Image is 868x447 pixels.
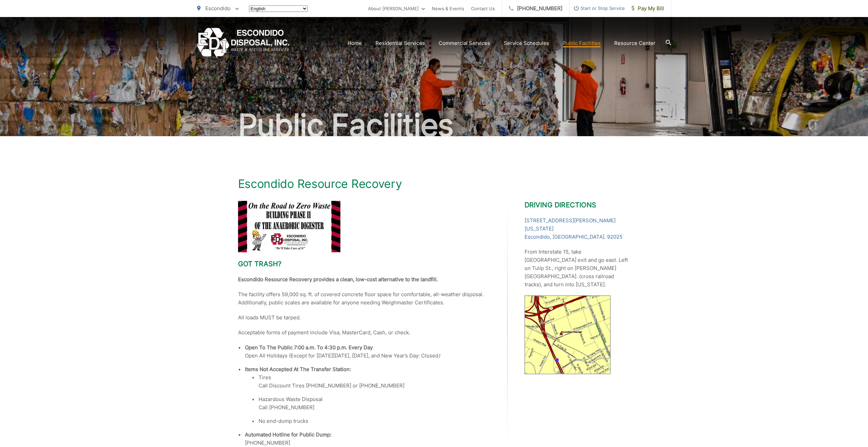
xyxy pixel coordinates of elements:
[238,329,490,337] p: Acceptable forms of payment include Visa, MasterCard, Cash, or check.
[259,396,323,402] span: Hazardous Waste Disposal
[259,418,308,424] span: No end-dump trucks
[245,366,351,372] strong: Items Not Accepted At The Transfer Station:
[197,28,290,58] a: EDCD logo. Return to the homepage.
[348,39,362,47] a: Home
[205,5,231,12] span: Escondido
[197,108,671,142] h2: Public Facilities
[238,177,630,191] h1: Escondido Resource Recovery
[245,431,332,438] strong: Automated Hotline for Public Dump:
[438,352,440,359] em: )
[245,344,373,351] strong: Open To The Public 7:00 a.m. To 4:30 p.m. Every Day
[238,314,490,322] p: All loads MUST be tarped.
[376,39,425,47] a: Residential Services
[439,39,490,47] a: Commercial Services
[249,5,308,12] select: Select a language
[245,431,490,447] li: [PHONE_NUMBER]
[471,4,495,13] a: Contact Us
[238,290,490,307] p: The facility offers 59,000 sq. ft. of covered concrete floor space for comfortable, all-weather d...
[238,276,438,283] strong: Escondido Resource Recovery provides a clean, low-cost alternative to the landfill.
[525,296,610,374] img: image
[525,217,630,241] a: [STREET_ADDRESS][PERSON_NAME][US_STATE]Escondido, [GEOGRAPHIC_DATA]. 92025
[259,395,490,412] li: Call [PHONE_NUMBER]
[525,248,630,289] p: From Interstate 15, take [GEOGRAPHIC_DATA] exit and go east. Left on Tulip St., right on [PERSON_...
[245,344,490,360] li: Open All Holidays (Except for [DATE][DATE], [DATE], and New Year’s Day: Closed
[563,39,601,47] a: Public Facilities
[238,260,490,268] h2: Got trash?
[259,373,490,390] li: Tires Call Discount Tires [PHONE_NUMBER] or [PHONE_NUMBER]
[614,39,656,47] a: Resource Center
[525,201,630,209] h2: Driving Directions
[368,4,425,13] a: About [PERSON_NAME]
[504,39,549,47] a: Service Schedules
[632,4,664,13] span: Pay My Bill
[432,4,464,13] a: News & Events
